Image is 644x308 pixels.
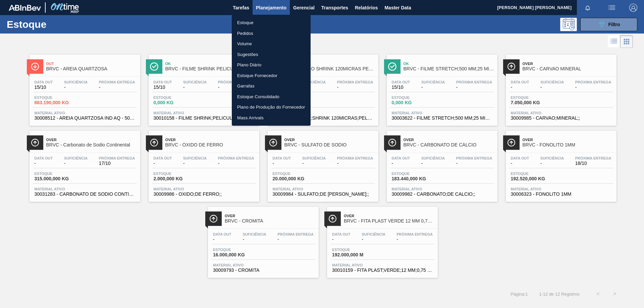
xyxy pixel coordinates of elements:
a: Sugestões [232,49,311,60]
a: Plano Diário [232,60,311,70]
a: Garrafas [232,81,311,91]
a: Volume [232,39,311,49]
a: Estoque Consolidado [232,91,311,102]
a: Plano de Produção do Fornecedor [232,102,311,113]
a: Estoque [232,17,311,28]
a: Estoque Fornecedor [232,70,311,81]
a: Pedidos [232,28,311,39]
a: Mass Arrivals [232,113,311,123]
